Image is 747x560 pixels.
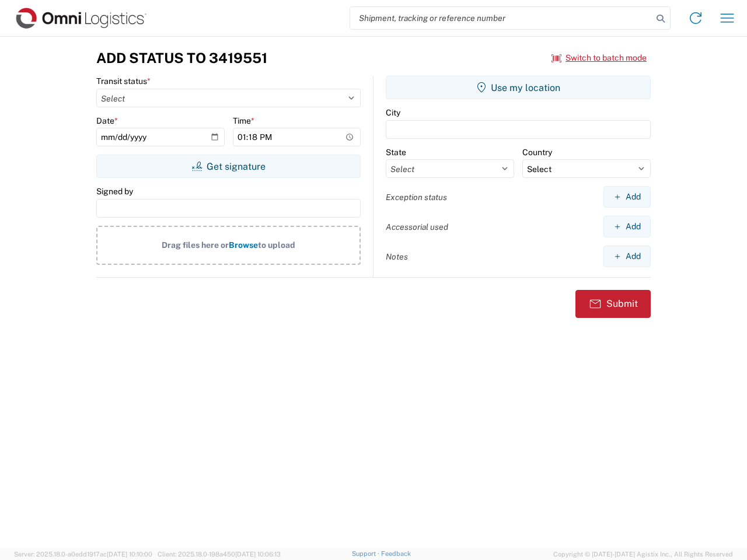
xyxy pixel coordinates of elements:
[386,107,400,118] label: City
[96,155,361,178] button: Get signature
[551,48,647,68] button: Switch to batch mode
[96,186,133,197] label: Signed by
[162,240,229,250] span: Drag files here or
[381,550,411,557] a: Feedback
[235,551,281,558] span: [DATE] 10:06:13
[107,551,152,558] span: [DATE] 10:10:00
[386,222,448,232] label: Accessorial used
[96,116,118,126] label: Date
[14,551,152,558] span: Server: 2025.18.0-a0edd1917ac
[386,76,651,99] button: Use my location
[553,549,733,559] span: Copyright © [DATE]-[DATE] Agistix Inc., All Rights Reserved
[258,240,295,250] span: to upload
[603,186,651,208] button: Add
[352,550,381,557] a: Support
[229,240,258,250] span: Browse
[603,246,651,267] button: Add
[386,251,408,262] label: Notes
[158,551,281,558] span: Client: 2025.18.0-198a450
[233,116,254,126] label: Time
[96,76,151,86] label: Transit status
[386,147,406,157] label: State
[386,192,447,202] label: Exception status
[522,147,552,157] label: Country
[603,216,651,237] button: Add
[350,7,652,29] input: Shipment, tracking or reference number
[575,290,651,318] button: Submit
[96,50,267,66] h3: Add Status to 3419551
